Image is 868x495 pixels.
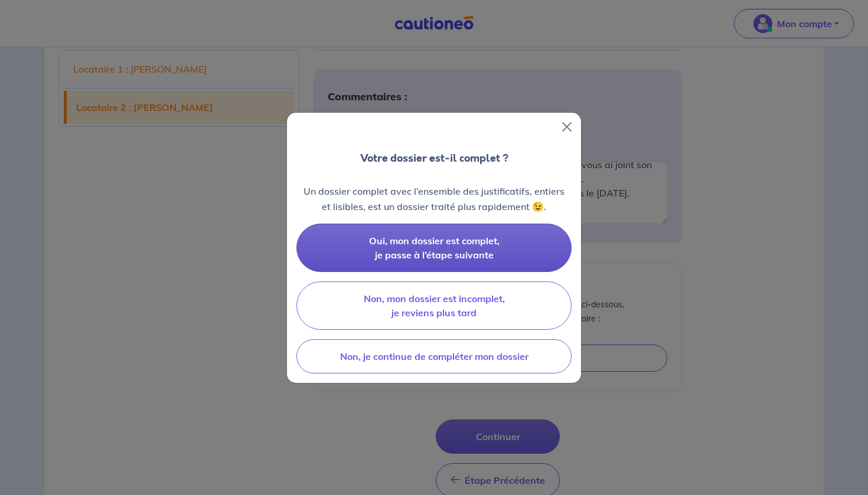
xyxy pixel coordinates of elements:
[369,235,500,261] span: Oui, mon dossier est complet, je passe à l’étape suivante
[557,117,576,136] button: Close
[360,150,508,166] p: Votre dossier est-il complet ?
[296,183,572,214] p: Un dossier complet avec l’ensemble des justificatifs, entiers et lisibles, est un dossier traité ...
[296,281,572,330] button: Non, mon dossier est incomplet, je reviens plus tard
[340,350,528,362] span: Non, je continue de compléter mon dossier
[296,224,572,272] button: Oui, mon dossier est complet, je passe à l’étape suivante
[364,293,505,319] span: Non, mon dossier est incomplet, je reviens plus tard
[296,339,572,373] button: Non, je continue de compléter mon dossier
